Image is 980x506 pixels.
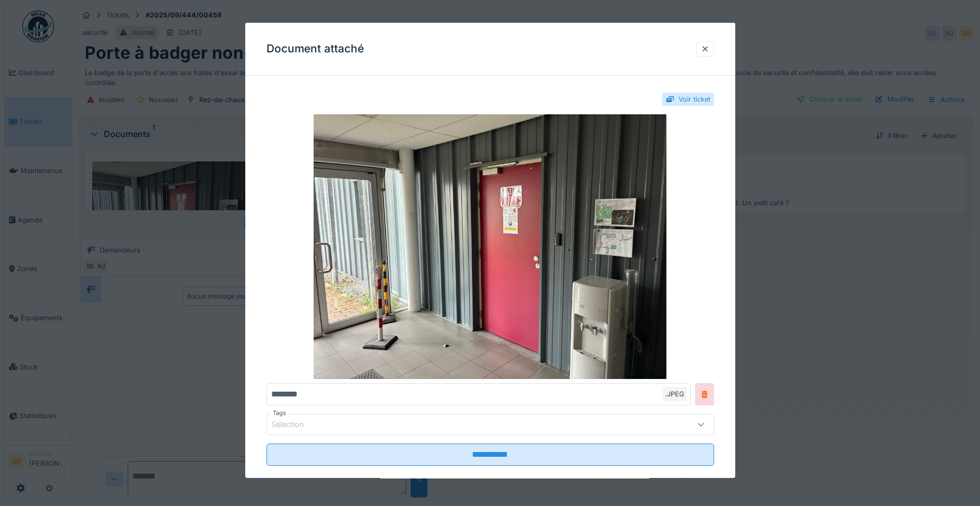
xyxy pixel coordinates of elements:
div: Voir ticket [679,94,710,104]
h3: Document attaché [266,42,364,56]
img: 67f23ab2-4b7f-475b-9a8b-34f65f5206b2-IMG_0414.JPEG [266,114,714,379]
div: .JPEG [663,387,687,401]
div: Sélection [271,419,319,430]
label: Tags [271,409,288,418]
